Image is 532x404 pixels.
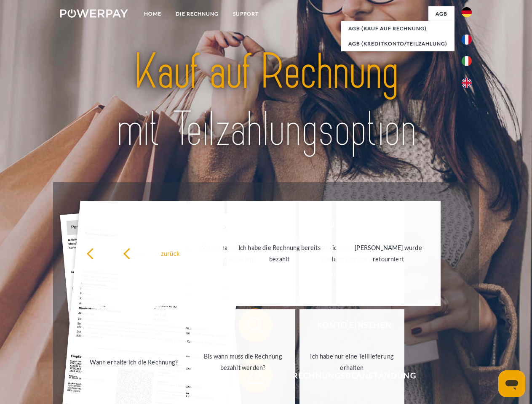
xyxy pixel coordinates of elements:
a: Home [137,6,168,21]
div: zurück [86,247,181,259]
a: SUPPORT [226,6,266,21]
div: zurück [123,247,218,259]
img: de [462,7,472,17]
img: fr [462,35,472,45]
div: Ich habe nur eine Teillieferung erhalten [305,351,399,373]
img: title-powerpay_de.svg [80,40,452,161]
img: it [462,56,472,66]
div: [PERSON_NAME] wurde retourniert [341,242,436,265]
a: DIE RECHNUNG [168,6,226,21]
img: en [462,78,472,88]
a: AGB (Kauf auf Rechnung) [341,21,454,36]
iframe: Schaltfläche zum Öffnen des Messaging-Fensters [498,370,525,397]
div: Bis wann muss die Rechnung bezahlt werden? [195,351,290,373]
div: Ich habe die Rechnung bereits bezahlt [232,242,327,265]
a: agb [428,6,454,21]
a: AGB (Kreditkonto/Teilzahlung) [341,36,454,51]
div: Wann erhalte ich die Rechnung? [86,356,181,367]
img: logo-powerpay-white.svg [60,9,128,18]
